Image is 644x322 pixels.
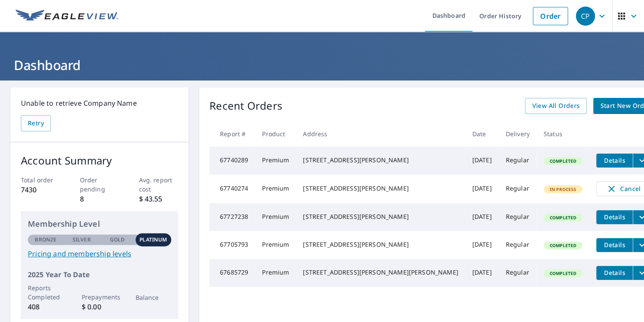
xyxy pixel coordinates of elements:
[16,10,118,23] img: EV Logo
[209,203,255,231] td: 67727238
[136,293,172,302] p: Balance
[303,268,458,277] div: [STREET_ADDRESS][PERSON_NAME][PERSON_NAME]
[596,210,633,224] button: detailsBtn-67727238
[80,175,120,194] p: Order pending
[498,147,536,174] td: Regular
[601,213,627,221] span: Details
[139,175,179,194] p: Avg. report cost
[498,259,536,287] td: Regular
[21,153,178,168] p: Account Summary
[596,154,633,168] button: detailsBtn-67740289
[601,156,627,164] span: Details
[537,121,590,147] th: Status
[296,121,465,147] th: Address
[303,184,458,193] div: [STREET_ADDRESS][PERSON_NAME]
[303,212,458,221] div: [STREET_ADDRESS][PERSON_NAME]
[255,147,296,174] td: Premium
[28,218,171,230] p: Membership Level
[139,236,167,244] p: Platinum
[544,242,581,248] span: Completed
[596,266,633,280] button: detailsBtn-67685729
[21,98,178,108] p: Unable to retrieve Company Name
[80,194,120,204] p: 8
[465,203,499,231] td: [DATE]
[465,121,499,147] th: Date
[605,184,641,194] span: Cancel
[498,203,536,231] td: Regular
[209,259,255,287] td: 67685729
[209,174,255,203] td: 67740274
[465,147,499,174] td: [DATE]
[303,240,458,249] div: [STREET_ADDRESS][PERSON_NAME]
[544,158,581,164] span: Completed
[498,174,536,203] td: Regular
[21,184,60,195] p: 7430
[255,259,296,287] td: Premium
[303,156,458,164] div: [STREET_ADDRESS][PERSON_NAME]
[209,121,255,147] th: Report #
[465,259,499,287] td: [DATE]
[21,175,60,184] p: Total order
[255,231,296,259] td: Premium
[73,236,91,244] p: Silver
[28,248,171,259] a: Pricing and membership levels
[82,302,118,312] p: $ 0.00
[209,231,255,259] td: 67705793
[82,292,118,302] p: Prepayments
[498,121,536,147] th: Delivery
[525,98,587,114] a: View All Orders
[544,215,581,221] span: Completed
[544,270,581,276] span: Completed
[139,194,179,204] p: $ 43.55
[28,302,64,312] p: 408
[10,56,634,74] h1: Dashboard
[601,268,627,277] span: Details
[21,115,51,131] button: Retry
[576,7,595,26] div: CP
[110,236,125,244] p: Gold
[209,98,282,114] p: Recent Orders
[601,241,627,249] span: Details
[465,231,499,259] td: [DATE]
[533,7,568,25] a: Order
[532,101,580,111] span: View All Orders
[465,174,499,203] td: [DATE]
[255,203,296,231] td: Premium
[255,121,296,147] th: Product
[28,283,64,302] p: Reports Completed
[544,186,582,192] span: In Process
[255,174,296,203] td: Premium
[498,231,536,259] td: Regular
[596,238,633,252] button: detailsBtn-67705793
[209,147,255,174] td: 67740289
[35,236,56,244] p: Bronze
[28,118,44,129] span: Retry
[28,269,171,280] p: 2025 Year To Date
